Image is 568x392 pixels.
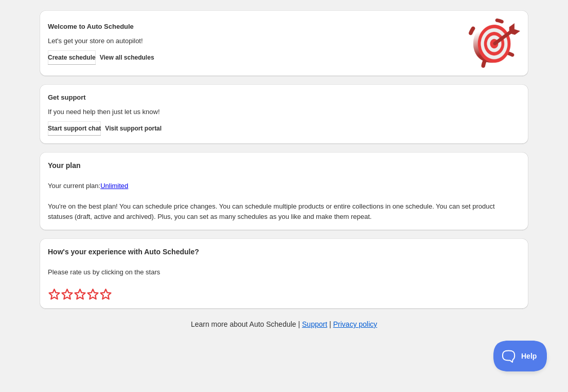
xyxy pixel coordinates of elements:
span: Visit support portal [105,124,162,133]
p: Learn more about Auto Schedule | | [191,319,377,329]
a: Visit support portal [105,121,162,136]
p: Your current plan: [48,181,520,191]
h2: Welcome to Auto Schedule [48,22,458,32]
a: Start support chat [48,121,101,136]
h2: Get support [48,92,458,103]
p: Please rate us by clicking on the stars [48,267,520,277]
span: View all schedules [100,53,154,62]
a: Privacy policy [333,320,378,328]
p: If you need help then just let us know! [48,107,458,117]
p: Let's get your store on autopilot! [48,36,458,46]
p: You're on the best plan! You can schedule price changes. You can schedule multiple products or en... [48,201,520,222]
h2: Your plan [48,160,520,171]
button: View all schedules [100,50,154,65]
span: Start support chat [48,124,101,133]
span: Create schedule [48,53,96,62]
a: Support [302,320,327,328]
h2: How's your experience with Auto Schedule? [48,247,520,257]
button: Create schedule [48,50,96,65]
a: Unlimited [100,182,128,190]
iframe: Toggle Customer Support [493,341,547,371]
